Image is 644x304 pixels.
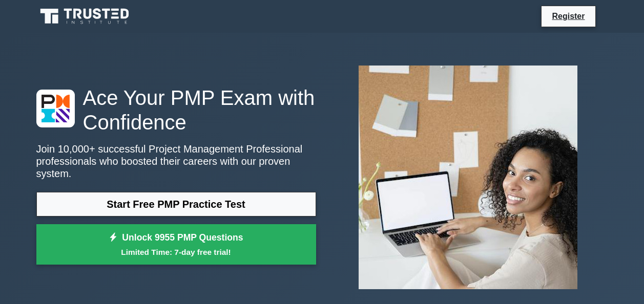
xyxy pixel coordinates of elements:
p: Join 10,000+ successful Project Management Professional professionals who boosted their careers w... [36,143,316,180]
a: Register [546,10,591,23]
a: Unlock 9955 PMP QuestionsLimited Time: 7-day free trial! [36,224,316,265]
h1: Ace Your PMP Exam with Confidence [36,85,316,135]
a: Start Free PMP Practice Test [36,192,316,216]
small: Limited Time: 7-day free trial! [49,246,303,258]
